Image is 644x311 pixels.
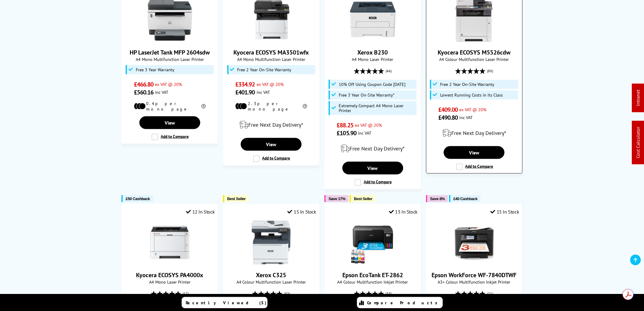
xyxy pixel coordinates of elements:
[253,155,290,162] label: Add to Compare
[635,90,641,106] a: Intranet
[438,48,511,56] a: Kyocera ECOSYS M5526cdw
[134,101,206,112] li: 0.4p per mono page
[226,279,316,285] span: A4 Colour Multifunction Laser Printer
[139,116,200,129] a: View
[339,93,394,97] span: Free 3 Year On-Site Warranty*
[386,288,392,300] span: (33)
[147,37,193,44] a: HP LaserJet Tank MFP 2604sdw
[350,37,396,44] a: Xerox B230
[227,196,246,201] span: Best Seller
[125,279,215,285] span: A4 Mono Laser Printer
[324,195,348,202] button: Save 17%
[121,195,153,202] button: £50 Cashback
[389,209,418,215] div: 13 In Stock
[125,56,215,62] span: A4 Mono Multifunction Laser Printer
[460,115,473,120] span: inc VAT
[487,288,493,300] span: (21)
[126,196,150,201] span: £50 Cashback
[440,93,503,97] span: Lowest Running Costs in its Class
[426,195,448,202] button: Save 8%
[456,164,493,170] label: Add to Compare
[358,130,371,136] span: inc VAT
[337,121,354,129] span: £88.25
[355,122,382,128] span: ex VAT @ 20%
[451,260,497,267] a: Epson WorkForce WF-7840DTWF
[354,196,373,201] span: Best Seller
[223,195,249,202] button: Best Seller
[487,65,493,77] span: (80)
[328,56,418,62] span: A4 Mono Laser Printer
[186,209,215,215] div: 12 In Stock
[257,81,284,87] span: ex VAT @ 20%
[237,67,292,72] span: Free 2 Year On-Site Warranty
[429,56,519,62] span: A4 Colour Multifunction Laser Printer
[233,48,309,56] a: Kyocera ECOSYS MA3501wfx
[256,271,286,279] a: Xerox C325
[186,300,267,306] span: Recently Viewed (5)
[350,195,376,202] button: Best Seller
[386,65,392,77] span: (46)
[134,80,154,88] span: £466.80
[248,260,294,267] a: Xerox C325
[155,89,168,95] span: inc VAT
[440,82,494,87] span: Free 2 Year On-Site Warranty
[429,125,519,142] div: modal_delivery
[451,220,497,265] img: Epson WorkForce WF-7840DTWF
[155,81,182,87] span: ex VAT @ 20%
[339,82,405,87] span: 10% Off Using Coupon Code [DATE]
[328,279,418,285] span: A4 Colour Multifunction Inkjet Printer
[438,114,458,122] span: £490.80
[226,56,316,62] span: A4 Mono Multifunction Laser Printer
[342,271,403,279] a: Epson EcoTank ET-2862
[350,220,396,265] img: Epson EcoTank ET-2862
[358,48,388,56] a: Xerox B230
[367,300,441,306] span: Compare Products
[438,106,458,114] span: £409.00
[136,67,174,72] span: Free 3 Year Warranty
[357,297,443,308] a: Compare Products
[182,297,268,308] a: Recently Viewed (5)
[147,220,193,265] img: Kyocera ECOSYS PA4000x
[430,196,445,201] span: Save 8%
[248,37,294,44] a: Kyocera ECOSYS MA3501wfx
[257,89,270,95] span: inc VAT
[235,88,255,96] span: £401.90
[136,271,203,279] a: Kyocera ECOSYS PA4000x
[235,101,307,112] li: 2.3p per mono page
[460,107,487,112] span: ex VAT @ 20%
[432,271,517,279] a: Epson WorkForce WF-7840DTWF
[355,179,392,186] label: Add to Compare
[453,196,478,201] span: £40 Cashback
[635,127,641,158] a: Cost Calculator
[288,209,316,215] div: 15 In Stock
[337,129,357,137] span: £105.90
[449,195,481,202] button: £40 Cashback
[241,138,302,151] a: View
[248,220,294,265] img: Xerox C325
[444,146,505,159] a: View
[183,288,189,300] span: (17)
[329,196,345,201] span: Save 17%
[152,134,189,140] label: Add to Compare
[134,88,154,96] span: £560.16
[451,37,497,44] a: Kyocera ECOSYS M5526cdw
[429,279,519,285] span: A3+ Colour Multifunction Inkjet Printer
[491,209,519,215] div: 15 In Stock
[328,140,418,157] div: modal_delivery
[350,260,396,267] a: Epson EcoTank ET-2862
[130,48,210,56] a: HP LaserJet Tank MFP 2604sdw
[235,80,255,88] span: £334.92
[147,260,193,267] a: Kyocera ECOSYS PA4000x
[284,288,290,300] span: (83)
[342,162,403,175] a: View
[226,116,316,133] div: modal_delivery
[339,103,415,113] span: Extremely Compact A4 Mono Laser Printer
